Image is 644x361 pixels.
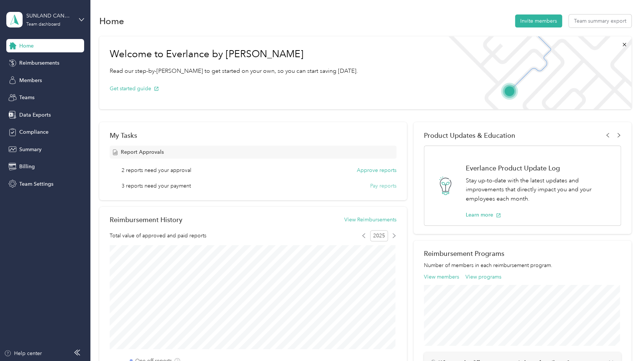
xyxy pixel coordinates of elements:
[99,17,124,25] h1: Home
[110,85,159,92] button: Get started guide
[19,128,49,136] span: Compliance
[122,166,191,174] span: 2 reports need your approval
[26,22,60,27] div: Team dashboard
[19,42,34,50] span: Home
[19,77,42,84] span: Members
[19,111,51,119] span: Data Exports
[466,211,501,219] button: Learn more
[110,216,182,224] h2: Reimbursement History
[441,36,631,109] img: Welcome to everlance
[602,319,644,361] iframe: Everlance-gr Chat Button Frame
[19,59,59,67] span: Reimbursements
[466,176,613,204] p: Stay up-to-date with the latest updates and improvements that directly impact you and your employ...
[424,131,515,139] span: Product Updates & Education
[466,164,613,172] h1: Everlance Product Update Log
[424,261,621,269] p: Number of members in each reimbursement program.
[4,349,42,357] button: Help center
[122,182,191,190] span: 3 reports need your payment
[424,250,621,257] h2: Reimbursement Programs
[569,14,631,27] button: Team summary export
[344,216,396,224] button: View Reimbursements
[370,230,388,241] span: 2025
[110,131,396,139] div: My Tasks
[370,182,396,190] button: Pay reports
[110,66,358,76] p: Read our step-by-[PERSON_NAME] to get started on your own, so you can start saving [DATE].
[357,166,396,174] button: Approve reports
[110,48,358,60] h1: Welcome to Everlance by [PERSON_NAME]
[424,273,459,281] button: View members
[19,180,53,188] span: Team Settings
[26,12,73,20] div: SUNLAND CANNABIS FARM LLC
[121,148,164,156] span: Report Approvals
[19,163,35,170] span: Billing
[465,273,501,281] button: View programs
[19,146,42,153] span: Summary
[19,94,34,101] span: Teams
[110,232,206,240] span: Total value of approved and paid reports
[515,14,562,27] button: Invite members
